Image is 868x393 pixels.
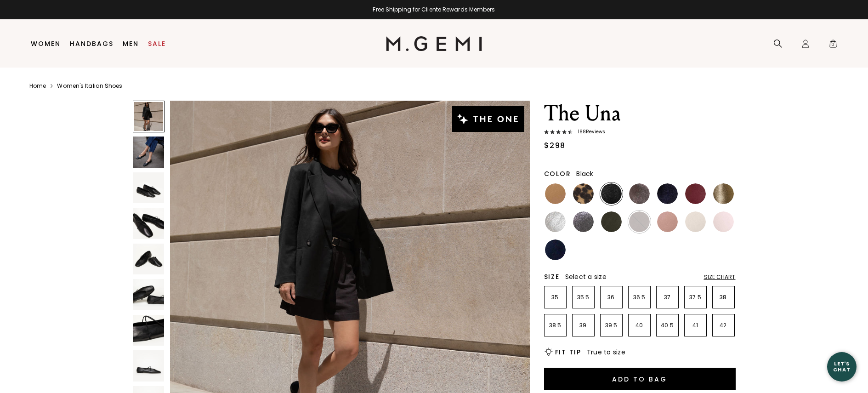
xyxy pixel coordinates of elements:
h2: Size [544,273,560,280]
a: 188Reviews [544,129,736,137]
button: Add to Bag [544,368,736,390]
img: Cocoa [629,183,650,204]
img: Leopard Print [573,183,594,204]
img: Ballerina Pink [713,211,734,232]
img: The Una [133,208,164,239]
p: 37.5 [685,294,706,301]
img: Military [601,211,622,232]
span: True to size [587,347,625,357]
p: 41 [685,322,706,329]
div: Size Chart [704,273,736,281]
img: The Una [133,172,164,203]
span: Select a size [565,272,607,281]
img: The Una [133,244,164,274]
img: Gold [713,183,734,204]
a: Women [31,40,61,47]
span: Black [576,169,593,178]
a: Sale [148,40,166,47]
div: $298 [544,140,566,151]
img: Midnight Blue [657,183,678,204]
p: 39.5 [601,322,622,329]
img: The Una [133,350,164,381]
p: 38.5 [545,322,566,329]
h2: Fit Tip [555,348,581,356]
p: 42 [713,322,734,329]
img: Black [601,183,622,204]
img: The Una [133,137,164,167]
img: M.Gemi [386,36,482,51]
img: The Una [133,315,164,346]
a: Home [29,82,46,90]
a: Women's Italian Shoes [57,82,122,90]
img: Light Tan [545,183,566,204]
span: 0 [828,41,838,50]
img: Gunmetal [573,211,594,232]
img: Chocolate [629,211,650,232]
div: Let's Chat [827,361,857,372]
p: 39 [573,322,594,329]
p: 40 [629,322,650,329]
h2: Color [544,170,571,177]
a: Men [123,40,139,47]
h1: The Una [544,101,736,126]
p: 36 [601,294,622,301]
p: 40.5 [657,322,678,329]
p: 36.5 [629,294,650,301]
img: Antique Rose [657,211,678,232]
p: 35 [545,294,566,301]
p: 37 [657,294,678,301]
span: 188 Review s [573,129,606,135]
img: Navy [545,239,566,260]
p: 35.5 [573,294,594,301]
img: The Una [133,279,164,310]
img: Ecru [685,211,706,232]
img: Silver [545,211,566,232]
img: Burgundy [685,183,706,204]
p: 38 [713,294,734,301]
a: Handbags [70,40,113,47]
img: The One tag [452,106,524,132]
